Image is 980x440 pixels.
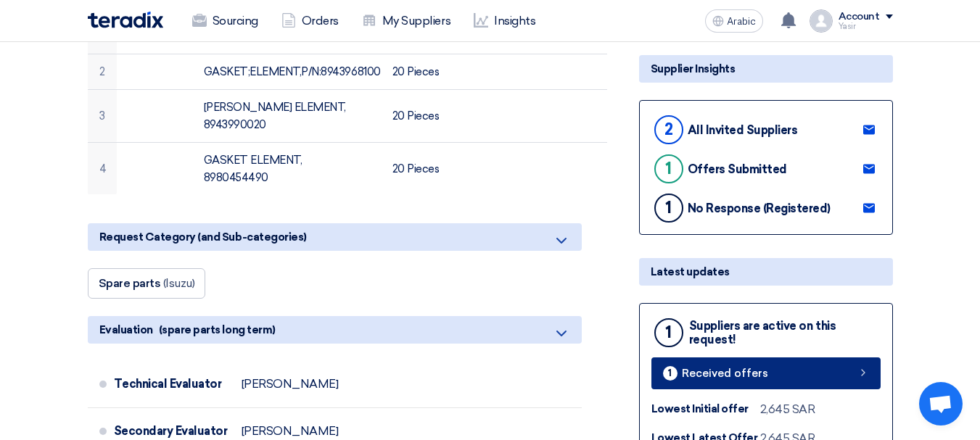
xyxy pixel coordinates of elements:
[839,22,856,31] font: Yasir
[99,231,307,244] font: Request Category (and Sub-categories)
[163,276,195,290] font: (Isuzu)
[99,323,153,336] font: Evaluation
[213,14,258,28] font: Sourcing
[99,276,161,290] font: Spare parts
[688,202,831,215] font: No Response (Registered)
[99,109,105,123] font: 3
[392,109,440,123] font: 20 Pieces
[639,258,893,286] div: Latest updates
[682,368,768,379] span: Received offers
[204,154,302,184] font: GASKET ELEMENT, 8980454490
[689,319,881,346] div: Suppliers are active on this request!
[760,401,815,418] div: 2,645 SAR
[88,12,163,28] img: Teradix logo
[663,366,678,381] div: 1
[462,5,547,37] a: Insights
[382,14,450,28] font: My Suppliers
[114,424,228,438] font: Secondary Evaluator
[392,162,440,175] font: 20 Pieces
[839,10,880,22] font: Account
[99,162,107,175] font: 4
[919,382,963,426] div: Open chat
[181,5,270,37] a: Sourcing
[665,159,672,178] font: 1
[242,424,339,439] div: [PERSON_NAME]
[494,14,535,28] font: Insights
[99,65,105,78] font: 2
[114,377,222,391] font: Technical Evaluator
[688,123,798,137] font: All Invited Suppliers
[159,323,276,336] font: (spare parts long term)
[242,377,339,391] div: [PERSON_NAME]
[705,9,763,33] button: Arabic
[204,101,346,131] font: [PERSON_NAME] ELEMENT, 8943990020
[651,357,881,389] a: 1 Received offers
[302,14,339,28] font: Orders
[665,198,672,217] font: 1
[204,65,381,78] font: GASKET;ELEMENT,P/N:8943968100
[270,5,350,37] a: Orders
[727,15,756,28] font: Arabic
[810,9,833,33] img: profile_test.png
[651,62,736,75] font: Supplier Insights
[688,162,787,176] font: Offers Submitted
[392,65,440,78] font: 20 Pieces
[651,401,760,418] div: Lowest Initial offer
[350,5,462,37] a: My Suppliers
[664,120,673,139] font: 2
[654,318,683,347] div: 1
